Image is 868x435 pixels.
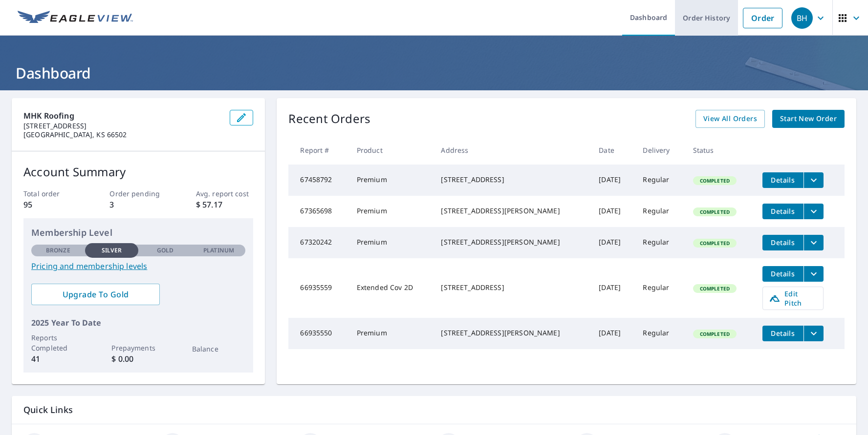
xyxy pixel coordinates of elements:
a: Pricing and membership levels [31,260,245,272]
button: filesDropdownBtn-66935550 [803,326,824,341]
a: View All Orders [695,110,765,128]
td: Premium [349,227,434,258]
p: Platinum [203,246,234,255]
p: Prepayments [111,343,165,353]
button: filesDropdownBtn-67320242 [803,235,824,250]
p: [STREET_ADDRESS] [23,122,222,130]
td: 66935550 [288,318,348,349]
div: [STREET_ADDRESS][PERSON_NAME] [441,328,583,338]
div: [STREET_ADDRESS] [441,283,583,292]
td: Premium [349,165,434,196]
button: detailsBtn-67458792 [762,172,803,188]
p: [GEOGRAPHIC_DATA], KS 66502 [23,130,222,139]
button: filesDropdownBtn-67458792 [803,172,824,188]
span: Details [768,238,798,247]
td: [DATE] [591,165,635,196]
span: Details [768,207,798,216]
img: EV Logo [18,11,133,25]
p: Bronze [46,246,70,255]
button: filesDropdownBtn-67365698 [803,204,824,219]
span: Details [768,175,798,185]
span: Details [768,329,798,338]
th: Date [591,136,635,165]
a: Order [743,8,782,28]
p: 3 [109,199,167,210]
td: Regular [635,165,685,196]
div: [STREET_ADDRESS][PERSON_NAME] [441,237,583,247]
td: Regular [635,196,685,227]
button: detailsBtn-66935559 [762,266,803,282]
span: Details [768,269,798,278]
th: Status [685,136,755,165]
td: [DATE] [591,196,635,227]
span: Upgrade To Gold [39,289,152,300]
p: 41 [31,353,85,365]
td: [DATE] [591,318,635,349]
p: Membership Level [31,226,245,239]
th: Report # [288,136,348,165]
p: Total order [23,188,81,199]
td: 67365698 [288,196,348,227]
div: [STREET_ADDRESS] [441,175,583,185]
td: 67320242 [288,227,348,258]
td: Regular [635,258,685,318]
p: Order pending [109,188,167,199]
a: Upgrade To Gold [31,284,160,305]
th: Address [433,136,591,165]
td: Premium [349,318,434,349]
td: Regular [635,227,685,258]
span: Start New Order [780,113,837,125]
p: Gold [157,246,174,255]
td: Extended Cov 2D [349,258,434,318]
th: Delivery [635,136,685,165]
span: Completed [694,177,736,184]
div: BH [791,7,813,29]
p: Avg. report cost [196,188,254,199]
p: Account Summary [23,163,253,181]
th: Product [349,136,434,165]
td: [DATE] [591,227,635,258]
button: filesDropdownBtn-66935559 [803,266,824,282]
td: 66935559 [288,258,348,318]
span: View All Orders [703,113,757,125]
p: Silver [102,246,122,255]
a: Edit Pitch [762,287,824,310]
h1: Dashboard [12,63,856,83]
p: 2025 Year To Date [31,317,245,329]
td: Premium [349,196,434,227]
button: detailsBtn-66935550 [762,326,803,341]
span: Completed [694,285,736,292]
p: Balance [192,344,246,354]
p: $ 0.00 [111,353,165,365]
span: Edit Pitch [769,289,817,308]
span: Completed [694,331,736,337]
p: Recent Orders [288,110,370,128]
td: [DATE] [591,258,635,318]
a: Start New Order [772,110,845,128]
button: detailsBtn-67320242 [762,235,803,250]
td: Regular [635,318,685,349]
td: 67458792 [288,165,348,196]
span: Completed [694,240,736,247]
div: [STREET_ADDRESS][PERSON_NAME] [441,206,583,216]
span: Completed [694,208,736,215]
p: 95 [23,199,81,210]
p: Quick Links [23,404,845,416]
p: MHK Roofing [23,110,222,122]
p: Reports Completed [31,332,85,353]
p: $ 57.17 [196,199,254,210]
button: detailsBtn-67365698 [762,204,803,219]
